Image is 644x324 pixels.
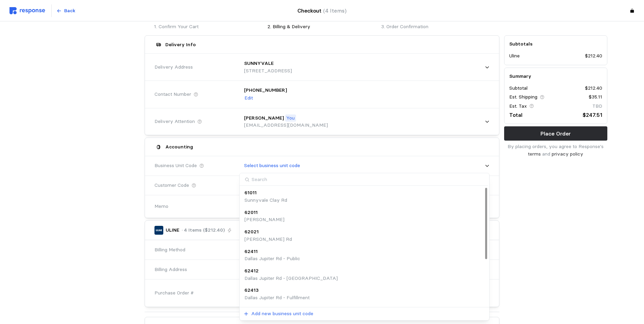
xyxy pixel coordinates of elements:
p: You [286,114,295,122]
p: $35.11 [589,93,602,101]
button: Back [53,4,79,17]
p: [PERSON_NAME] Rd [244,236,292,243]
span: Memo [154,203,168,210]
span: Delivery Attention [154,118,195,125]
h5: Summary [509,73,602,80]
h5: Delivery Info [165,41,196,48]
a: privacy policy [552,151,583,157]
span: (4 Items) [323,7,347,14]
p: $212.40 [585,85,602,92]
input: Search [240,173,488,186]
p: SUNNYVALE [244,60,274,67]
p: 61011 [244,189,257,197]
p: 62021 [244,228,259,236]
p: [PERSON_NAME] [244,114,284,122]
span: Contact Number [154,91,191,98]
p: Add new business unit code [251,310,313,318]
p: 62011 [244,209,258,216]
p: Select business unit code [244,162,300,169]
span: Business Unit Code [154,162,197,169]
p: [EMAIL_ADDRESS][DOMAIN_NAME] [244,122,328,129]
p: 62413 [244,287,259,294]
h5: Accounting [165,143,193,150]
p: Edit [244,94,253,102]
p: 1. Confirm Your Cart [154,23,263,31]
span: Customer Code [154,182,189,189]
span: Delivery Address [154,64,193,71]
span: Billing Method [154,246,185,254]
button: ULINE· 4 Items ($212.40) [145,221,499,240]
p: Subtotal [509,85,528,92]
p: ULINE [166,227,179,234]
p: 62411 [244,248,258,255]
span: Billing Address [154,266,187,273]
p: [PERSON_NAME] [244,216,284,223]
a: terms [528,151,541,157]
p: 2. Billing & Delivery [268,23,376,31]
p: · 4 Items ($212.40) [182,227,225,234]
p: 3. Order Confirmation [381,23,490,31]
h4: Checkout [297,6,347,15]
p: Uline [509,52,520,60]
div: ULINE· 4 Items ($212.40) [145,240,499,307]
p: $247.51 [583,111,602,119]
button: Add new business unit code [243,310,314,318]
button: Edit [244,94,253,102]
p: Dallas Jupiter Rd - Public [244,255,300,263]
p: [STREET_ADDRESS] [244,67,292,75]
p: TBD [592,103,602,110]
h5: Subtotals [509,40,602,48]
p: Est. Shipping [509,93,537,101]
p: 62412 [244,267,259,275]
button: Place Order [504,126,607,141]
p: $212.40 [585,52,602,60]
p: Dallas Jupiter Rd - [GEOGRAPHIC_DATA] [244,275,338,282]
img: svg%3e [10,7,45,14]
span: Purchase Order # [154,289,194,297]
p: Dallas Jupiter Rd - Fulfillment [244,294,310,302]
p: [PHONE_NUMBER] [244,87,287,94]
p: Total [509,111,522,119]
p: Back [64,7,75,15]
p: Sunnyvale Clay Rd [244,197,287,204]
p: Est. Tax [509,103,527,110]
p: Place Order [540,129,571,138]
p: By placing orders, you agree to Response's and [504,143,607,158]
